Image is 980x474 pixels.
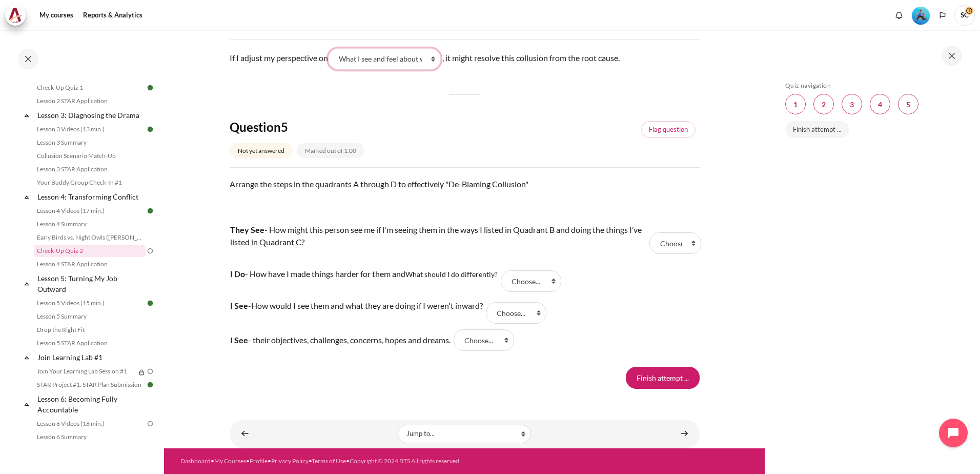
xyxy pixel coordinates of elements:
[235,424,255,444] a: ◄ Early Birds vs. Night Owls (Macro's Story)
[146,419,155,428] img: To do
[785,82,957,144] section: Blocks
[230,143,293,158] div: Not yet answered
[898,94,918,114] a: 5
[935,8,950,23] button: Languages
[350,457,459,465] a: Copyright © 2024 BTS All rights reserved
[22,110,32,121] span: Collapse
[954,5,975,26] span: SC
[230,224,646,248] p: - How might this person see me if I’m seeing them in the ways I listed in Quadrant B and doing th...
[34,95,146,107] a: Lesson 2 STAR Application
[230,301,248,310] strong: I See
[912,7,930,25] img: Level #3
[954,5,975,26] a: User menu
[281,120,288,134] span: 5
[22,279,32,289] span: Collapse
[34,163,146,175] a: Lesson 3 STAR Application
[271,457,309,465] a: Privacy Policy
[230,119,423,135] h4: Question
[891,8,907,23] div: Show notification window with no new notifications
[146,246,155,255] img: To do
[674,424,695,444] a: Lesson 4 STAR Application ►
[34,176,146,189] a: Your Buddy Group Check-In #1
[34,82,146,94] a: Check-Up Quiz 1
[230,333,451,347] td: - their objectives, challenges, concerns, hopes and dreams.
[36,392,146,417] a: Lesson 6: Becoming Fully Accountable
[36,350,146,364] a: Join Learning Lab #1
[230,178,700,203] p: Arrange the steps in the quadrants A through D to effectively "De-Blaming Collusion"
[34,231,146,244] a: Early Birds vs. Night Owls ([PERSON_NAME]'s Story)
[146,206,155,215] img: Done
[8,8,23,23] img: Architeck
[34,324,146,336] a: Drop the Right Fit
[36,108,146,122] a: Lesson 3: Diagnosing the Drama
[180,457,211,465] a: Dashboard
[34,379,146,391] a: STAR Project #1: STAR Plan Submission
[912,6,930,25] div: Level #3
[180,457,491,466] div: • • • • •
[34,136,146,149] a: Lesson 3 Summary
[626,367,700,388] input: Finish attempt ...
[34,245,146,257] a: Check-Up Quiz 2
[813,94,834,114] a: 2
[297,143,364,158] div: Marked out of 1.00
[34,310,146,323] a: Lesson 5 Summary
[641,121,696,139] a: Flagged
[230,225,264,234] strong: They See
[34,444,146,457] a: Time to Meet with and Brief Your Boss #1
[22,192,32,202] span: Collapse
[230,301,251,310] span: -
[5,5,31,26] a: Architeck Architeck
[36,5,77,26] a: My courses
[870,94,890,114] a: 4
[22,352,32,363] span: Collapse
[230,300,483,312] p: How would I see them and what they are doing if I weren't inward?
[146,380,155,389] img: Done
[785,82,957,90] h5: Quiz navigation
[34,258,146,270] a: Lesson 4 STAR Application
[250,457,268,465] a: Profile
[34,150,146,162] a: Collusion Scenario Match-Up
[146,125,155,134] img: Done
[785,94,806,114] a: 1
[34,218,146,230] a: Lesson 4 Summary
[908,6,934,25] a: Level #3
[34,337,146,349] a: Lesson 5 STAR Application
[214,457,246,465] a: My Courses
[22,399,32,409] span: Collapse
[312,457,346,465] a: Terms of Use
[230,335,248,345] strong: I See
[842,94,862,114] a: 3
[36,190,146,204] a: Lesson 4: Transforming Conflict
[146,83,155,92] img: Done
[34,365,135,378] a: Join Your Learning Lab Session #1
[230,268,498,280] p: - How have I made things harder for them and
[146,367,155,376] img: To do
[230,48,700,70] div: If I adjust my perspective on , it might resolve this collusion from the root cause.
[79,5,146,26] a: Reports & Analytics
[230,269,245,279] strong: I Do
[34,205,146,217] a: Lesson 4 Videos (17 min.)
[34,297,146,309] a: Lesson 5 Videos (15 min.)
[36,271,146,296] a: Lesson 5: Turning My Job Outward
[405,270,498,279] span: What should I do differently?
[785,121,849,139] a: Finish attempt ...
[34,418,146,430] a: Lesson 6 Videos (18 min.)
[34,123,146,135] a: Lesson 3 Videos (13 min.)
[146,299,155,308] img: Done
[34,431,146,443] a: Lesson 6 Summary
